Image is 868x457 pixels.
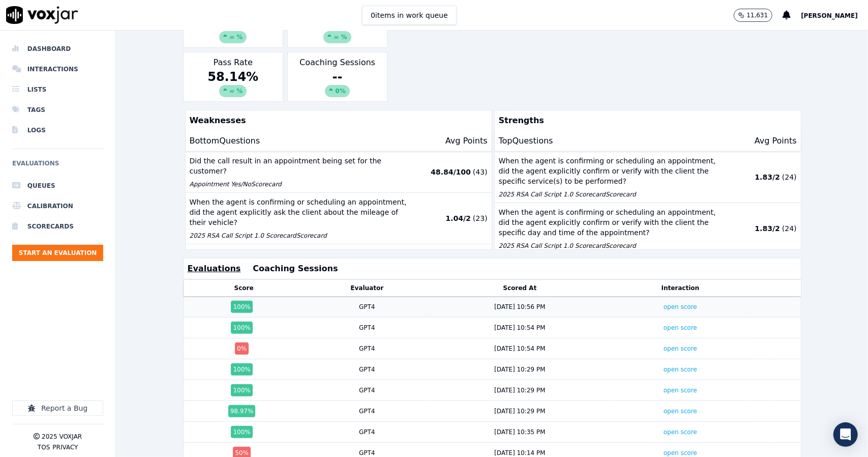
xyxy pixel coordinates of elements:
button: During the call, did the client repeat information because the agent misunderstood, or failed to ... [186,244,492,296]
p: ( 24 ) [782,172,797,182]
p: 48.84 / 100 [431,167,471,177]
div: GPT4 [359,407,375,415]
p: Avg Points [445,135,488,147]
a: Dashboard [12,39,103,59]
a: open score [664,303,697,310]
div: [DATE] 10:29 PM [494,386,545,394]
h6: Evaluations [12,157,103,176]
a: open score [664,429,697,436]
div: Pass Rate [183,52,283,102]
div: [DATE] 10:14 PM [494,449,545,457]
div: 100 % [231,322,252,334]
div: 100 % [231,384,252,396]
div: GPT4 [359,365,375,374]
p: ( 23 ) [473,213,488,223]
button: Evaluator [350,284,383,292]
div: 58.14 % [188,69,279,97]
button: Coaching Sessions [253,263,338,275]
p: ( 43 ) [473,167,488,177]
button: 0items in work queue [362,6,457,25]
div: [DATE] 10:29 PM [494,365,545,374]
a: open score [664,366,697,373]
p: 2025 Voxjar [42,433,82,441]
a: open score [664,449,697,456]
div: Open Intercom Messenger [833,422,858,447]
div: Coaching Sessions [287,52,387,102]
button: Scored At [503,284,536,292]
span: [PERSON_NAME] [801,12,858,19]
a: Logs [12,120,103,140]
p: 1.04 / 2 [445,213,470,223]
p: Top Questions [499,135,553,147]
button: When the agent is confirming or scheduling an appointment, did the agent explicitly ask the clien... [186,193,492,244]
p: 2025 RSA Call Script 1.0 Scorecard Scorecard [499,190,723,198]
a: open score [664,324,697,331]
p: During the call, did the client repeat information because the agent misunderstood, or failed to ... [190,248,413,279]
div: 0 % [235,342,249,355]
button: Score [234,284,254,292]
p: When the agent is confirming or scheduling an appointment, did the agent explicitly confirm or ve... [499,207,723,238]
div: GPT4 [359,428,375,436]
a: open score [664,408,697,415]
p: Did the call result in an appointment being set for the customer? [190,156,413,176]
div: 100 % [231,301,252,313]
p: 1.83 / 2 [755,172,780,182]
div: ∞ % [219,31,247,43]
button: When the agent is confirming or scheduling an appointment, did the agent explicitly confirm or ve... [495,152,801,203]
div: [DATE] 10:56 PM [494,303,545,311]
div: GPT4 [359,324,375,332]
div: 100 % [231,426,252,438]
div: [DATE] 10:54 PM [494,345,545,353]
a: open score [664,387,697,394]
div: -- [292,69,383,97]
div: [DATE] 10:54 PM [494,324,545,332]
div: GPT4 [359,345,375,353]
p: Avg Points [755,135,797,147]
button: When the agent is confirming or scheduling an appointment, did the agent explicitly confirm or ve... [495,203,801,254]
button: Start an Evaluation [12,245,103,261]
div: GPT4 [359,449,375,457]
div: [DATE] 10:35 PM [494,428,545,436]
a: Lists [12,79,103,100]
p: Weaknesses [186,110,488,131]
p: When the agent is confirming or scheduling an appointment, did the agent explicitly confirm or ve... [499,156,723,186]
div: 98.97 % [228,405,256,417]
p: When the agent is confirming or scheduling an appointment, did the agent explicitly ask the clien... [190,197,413,227]
a: Queues [12,176,103,196]
p: Strengths [495,110,797,131]
button: 11,631 [734,9,783,22]
p: Appointment Yes/No Scorecard [190,180,413,188]
p: 2025 RSA Call Script 1.0 Scorecard Scorecard [499,242,723,250]
p: Bottom Questions [190,135,260,147]
button: Did the call result in an appointment being set for the customer? Appointment Yes/NoScorecard 48.... [186,152,492,193]
button: Evaluations [188,263,241,275]
p: ( 24 ) [782,223,797,234]
button: TOS [38,443,50,451]
div: GPT4 [359,303,375,311]
div: ∞ % [219,85,247,97]
p: 11,631 [746,11,768,19]
button: Interaction [662,284,700,292]
button: [PERSON_NAME] [801,9,868,21]
div: ∞ % [323,31,351,43]
p: 2025 RSA Call Script 1.0 Scorecard Scorecard [190,232,413,240]
a: Interactions [12,59,103,79]
p: 1.83 / 2 [755,223,780,234]
div: 0% [325,85,349,97]
button: 11,631 [734,9,772,22]
img: voxjar logo [6,6,78,24]
a: Tags [12,100,103,120]
a: open score [664,345,697,352]
div: [DATE] 10:29 PM [494,407,545,415]
a: Calibration [12,196,103,216]
div: 100 % [231,363,252,376]
a: Scorecards [12,216,103,237]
